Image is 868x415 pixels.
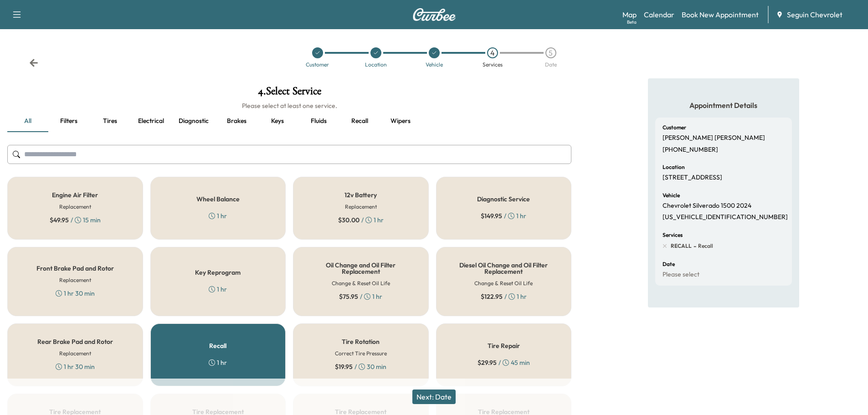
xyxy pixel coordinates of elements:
[37,338,113,345] h5: Rear Brake Pad and Rotor
[481,211,502,220] span: $ 149.95
[216,110,257,132] button: Brakes
[644,9,674,20] a: Calendar
[130,110,171,132] button: Electrical
[696,242,713,250] span: Recall
[682,9,759,20] a: Book New Appointment
[339,292,358,301] span: $ 75.95
[7,110,571,132] div: basic tabs example
[338,215,360,225] span: $ 30.00
[56,289,95,298] div: 1 hr 30 min
[426,62,443,67] div: Vehicle
[298,110,339,132] button: Fluids
[195,269,241,276] h5: Key Reprogram
[663,164,685,170] h6: Location
[50,215,101,225] div: / 15 min
[545,62,557,67] div: Date
[335,349,387,358] h6: Correct Tire Pressure
[481,292,527,301] div: / 1 hr
[787,9,842,20] span: Seguin Chevrolet
[412,8,456,21] img: Curbee Logo
[365,62,387,67] div: Location
[487,47,498,58] div: 4
[483,62,503,67] div: Services
[671,242,692,250] span: RECALL
[306,62,329,67] div: Customer
[59,203,91,211] h6: Replacement
[478,358,497,367] span: $ 29.95
[663,213,788,221] p: [US_VEHICLE_IDENTIFICATION_NUMBER]
[335,362,386,371] div: / 30 min
[209,211,227,220] div: 1 hr
[257,110,298,132] button: Keys
[663,232,683,238] h6: Services
[209,285,227,294] div: 1 hr
[622,9,637,20] a: MapBeta
[488,343,520,349] h5: Tire Repair
[663,146,718,154] p: [PHONE_NUMBER]
[663,261,675,267] h6: Date
[663,134,765,142] p: [PERSON_NAME] [PERSON_NAME]
[209,358,227,367] div: 1 hr
[477,196,530,202] h5: Diagnostic Service
[663,174,722,182] p: [STREET_ADDRESS]
[7,101,571,110] h6: Please select at least one service.
[663,125,686,130] h6: Customer
[481,211,526,220] div: / 1 hr
[332,279,390,287] h6: Change & Reset Oil Life
[412,389,456,404] button: Next: Date
[474,279,533,287] h6: Change & Reset Oil Life
[380,110,421,132] button: Wipers
[50,215,69,225] span: $ 49.95
[451,262,557,275] h5: Diesel Oil Change and Oil Filter Replacement
[171,110,216,132] button: Diagnostic
[59,276,91,284] h6: Replacement
[29,58,38,67] div: Back
[48,110,89,132] button: Filters
[339,292,382,301] div: / 1 hr
[627,19,637,26] div: Beta
[59,349,91,358] h6: Replacement
[209,343,226,349] h5: Recall
[342,338,380,345] h5: Tire Rotation
[663,202,751,210] p: Chevrolet Silverado 1500 2024
[481,292,503,301] span: $ 122.95
[663,193,680,198] h6: Vehicle
[36,265,114,272] h5: Front Brake Pad and Rotor
[52,192,98,198] h5: Engine Air Filter
[7,110,48,132] button: all
[7,86,571,101] h1: 4 . Select Service
[692,241,696,251] span: -
[345,203,377,211] h6: Replacement
[478,358,530,367] div: / 45 min
[335,362,353,371] span: $ 19.95
[308,262,414,275] h5: Oil Change and Oil Filter Replacement
[663,271,699,279] p: Please select
[56,362,95,371] div: 1 hr 30 min
[196,196,240,202] h5: Wheel Balance
[545,47,556,58] div: 5
[344,192,377,198] h5: 12v Battery
[338,215,384,225] div: / 1 hr
[655,100,792,110] h5: Appointment Details
[89,110,130,132] button: Tires
[339,110,380,132] button: Recall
